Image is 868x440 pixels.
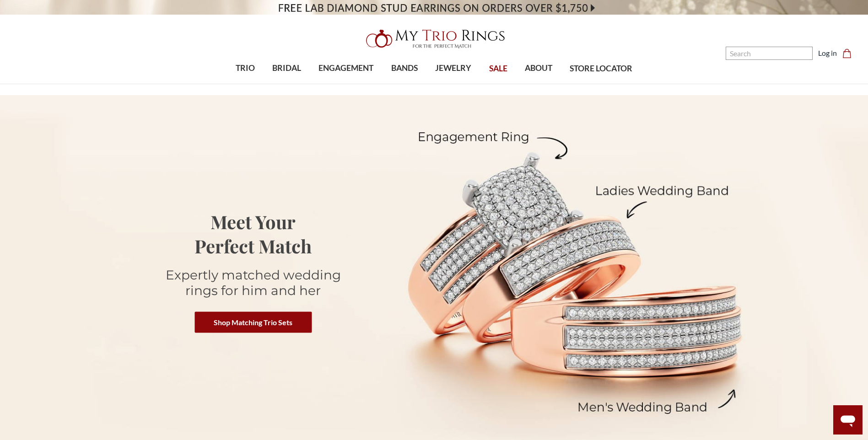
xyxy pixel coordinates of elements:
[449,83,458,84] button: submenu toggle
[480,54,516,84] a: SALE
[489,63,507,75] span: SALE
[525,62,552,74] span: ABOUT
[570,63,632,75] span: STORE LOCATOR
[252,24,616,54] a: My Trio Rings
[400,83,409,84] button: submenu toggle
[227,54,264,83] a: TRIO
[241,83,250,84] button: submenu toggle
[272,62,301,74] span: BRIDAL
[391,62,418,74] span: BANDS
[341,83,350,84] button: submenu toggle
[516,54,561,83] a: ABOUT
[818,48,837,59] a: Log in
[282,83,291,84] button: submenu toggle
[361,24,507,54] img: My Trio Rings
[842,48,857,59] a: Cart with 0 items
[534,83,543,84] button: submenu toggle
[561,54,641,84] a: STORE LOCATOR
[318,62,373,74] span: ENGAGEMENT
[194,311,312,333] a: Shop Matching Trio Sets
[264,54,310,83] a: BRIDAL
[426,54,480,83] a: JEWELRY
[236,62,255,74] span: TRIO
[435,62,471,74] span: JEWELRY
[726,47,813,60] input: Search
[383,54,426,83] a: BANDS
[842,49,852,58] svg: cart.cart_preview
[310,54,382,83] a: ENGAGEMENT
